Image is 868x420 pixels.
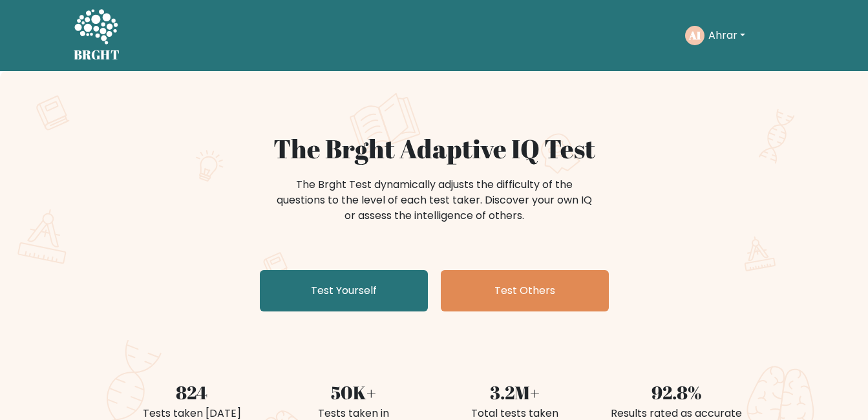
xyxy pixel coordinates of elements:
[441,270,609,311] a: Test Others
[442,379,588,406] div: 3.2M+
[260,270,428,311] a: Test Yourself
[273,177,596,224] div: The Brght Test dynamically adjusts the difficulty of the questions to the level of each test take...
[119,133,750,164] h1: The Brght Adaptive IQ Test
[604,379,750,406] div: 92.8%
[281,379,427,406] div: 50K+
[688,28,701,43] text: AI
[74,5,120,66] a: BRGHT
[74,47,120,63] h5: BRGHT
[704,27,749,44] button: Ahrar
[119,379,265,406] div: 824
